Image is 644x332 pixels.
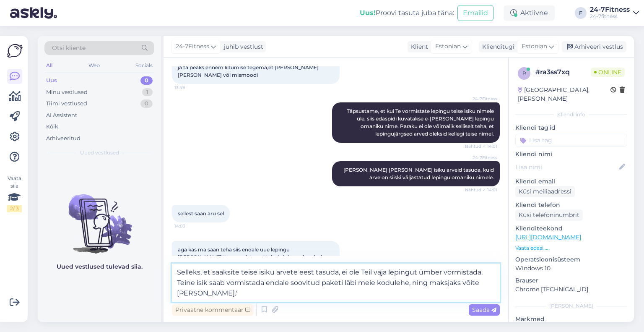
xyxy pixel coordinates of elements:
[44,60,54,71] div: All
[174,223,206,229] span: 14:03
[522,70,526,76] span: r
[590,6,639,20] a: 24-7Fitness24-7fitness
[515,134,627,146] input: Lisa tag
[466,154,497,161] span: 24-7Fitness
[46,111,77,120] div: AI Assistent
[515,315,627,324] p: Märkmed
[518,86,610,103] div: [GEOGRAPHIC_DATA], [PERSON_NAME]
[504,5,555,21] div: Aktiivne
[221,42,263,51] div: juhib vestlust
[360,9,376,17] b: Uus!
[360,8,454,18] div: Proovi tasuta juba täna:
[515,255,627,264] p: Operatsioonisüsteem
[522,42,547,51] span: Estonian
[140,99,153,108] div: 0
[515,150,627,159] p: Kliendi nimi
[515,209,583,221] div: Küsi telefoninumbrit
[172,304,254,316] div: Privaatne kommentaar
[80,149,119,157] span: Uued vestlused
[178,246,329,268] span: aga kas ma saan teha siis endale uue lepingu [PERSON_NAME] ära vormistanud teisele inimesele eelm...
[515,186,575,197] div: Küsi meiliaadressi
[7,205,22,212] div: 2 / 3
[343,167,495,180] span: [PERSON_NAME] [PERSON_NAME] isiku arveid tasuda, kuid arve on siiski väljastatud lepingu omaniku ...
[515,201,627,209] p: Kliendi telefon
[479,42,514,51] div: Klienditugi
[46,99,87,108] div: Tiimi vestlused
[562,41,626,52] div: Arhiveeri vestlus
[515,111,627,118] div: Kliendi info
[515,177,627,186] p: Kliendi email
[46,123,58,131] div: Kõik
[472,306,496,314] span: Saada
[515,123,627,132] p: Kliendi tag'id
[408,42,428,51] div: Klient
[38,179,161,255] img: No chats
[515,276,627,285] p: Brauser
[134,60,154,71] div: Socials
[591,68,625,77] span: Online
[466,96,497,102] span: 24-7Fitness
[535,67,591,77] div: # ra3ss7xq
[465,187,497,193] span: Nähtud ✓ 14:01
[515,302,627,310] div: [PERSON_NAME]
[465,143,497,149] span: Nähtud ✓ 14:01
[178,210,224,217] span: sellest saan aru sel
[457,5,493,21] button: Emailid
[515,264,627,273] p: Windows 10
[46,88,88,97] div: Minu vestlused
[57,262,143,271] p: Uued vestlused tulevad siia.
[172,264,500,302] textarea: Selleks, et saaksite teise isiku arvete eest tasuda, ei ole Teil vaja lepingut ümber vormistada. ...
[575,7,587,19] div: F
[516,162,618,172] input: Lisa nimi
[347,108,495,137] span: Täpsustame, et kui Te vormistate lepingu teise isiku nimele üle, siis edaspidi kuvatakse e-[PERSO...
[46,134,80,143] div: Arhiveeritud
[174,84,206,91] span: 13:49
[87,60,101,71] div: Web
[435,42,461,51] span: Estonian
[142,88,153,97] div: 1
[590,6,630,13] div: 24-7Fitness
[515,233,581,241] a: [URL][DOMAIN_NAME]
[515,285,627,294] p: Chrome [TECHNICAL_ID]
[590,13,630,20] div: 24-7fitness
[7,43,23,59] img: Askly Logo
[515,224,627,233] p: Klienditeekond
[515,244,627,252] p: Vaata edasi ...
[52,44,86,52] span: Otsi kliente
[7,175,22,212] div: Vaata siia
[176,42,209,51] span: 24-7Fitness
[140,76,153,85] div: 0
[46,76,57,85] div: Uus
